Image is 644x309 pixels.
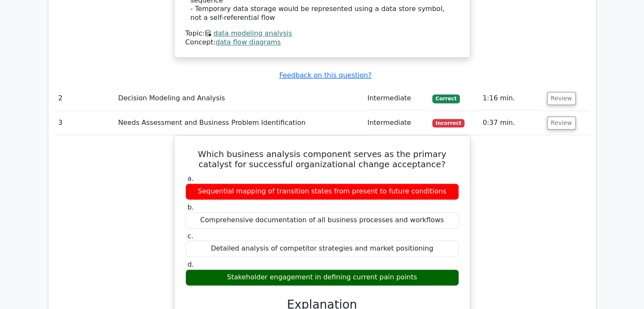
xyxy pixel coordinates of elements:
div: Stakeholder engagement in defining current pain points [185,269,459,286]
td: 3 [55,111,115,135]
td: Needs Assessment and Business Problem Identification [115,111,364,135]
span: Correct [432,94,460,103]
h5: Which business analysis component serves as the primary catalyst for successful organizational ch... [185,149,460,169]
div: Topic: [185,29,459,38]
a: data modeling analysis [213,29,292,37]
div: Sequential mapping of transition states from present to future conditions [185,183,459,200]
td: 2 [55,86,115,110]
button: Review [547,116,576,130]
span: Incorrect [432,119,465,127]
span: a. [188,174,194,182]
td: Intermediate [364,86,429,110]
td: 0:37 min. [479,111,544,135]
a: Feedback on this question? [279,71,371,79]
div: Detailed analysis of competitor strategies and market positioning [185,240,459,257]
div: Concept: [185,38,459,47]
a: data flow diagrams [216,38,281,46]
span: c. [188,232,193,240]
td: 1:16 min. [479,86,544,110]
td: Decision Modeling and Analysis [115,86,364,110]
button: Review [547,92,576,105]
span: b. [188,203,194,211]
td: Intermediate [364,111,429,135]
span: d. [188,260,194,268]
div: Comprehensive documentation of all business processes and workflows [185,212,459,229]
